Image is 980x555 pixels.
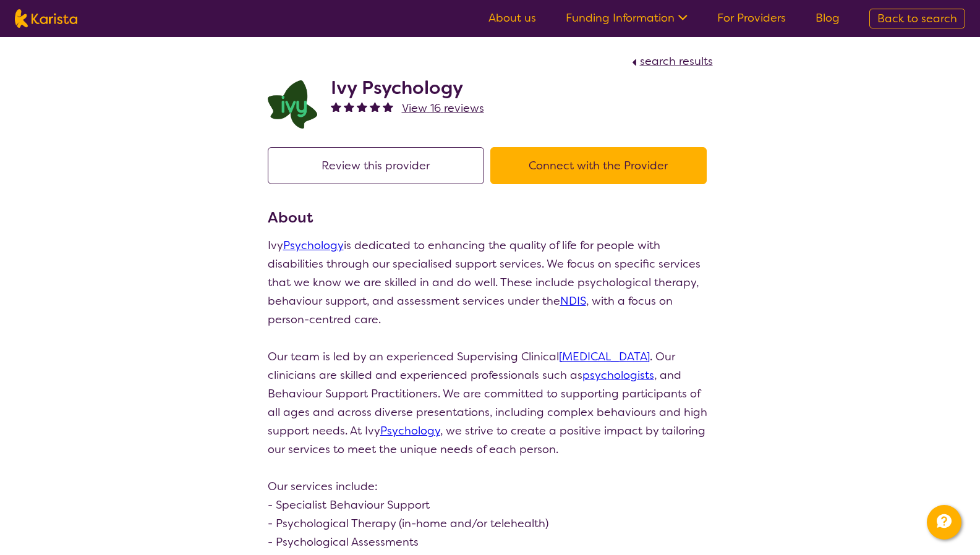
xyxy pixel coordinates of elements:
a: psychologists [582,368,654,383]
p: - Psychological Therapy (in-home and/or telehealth) [268,514,713,533]
img: fullstar [383,101,393,112]
a: Review this provider [268,158,490,173]
img: lcqb2d1jpug46odws9wh.png [268,80,317,129]
span: search results [640,54,713,69]
span: Back to search [877,11,957,26]
a: NDIS [560,294,586,308]
button: Channel Menu [927,505,961,540]
p: - Specialist Behaviour Support [268,496,713,514]
a: Back to search [869,9,965,28]
img: fullstar [370,101,380,112]
img: fullstar [344,101,354,112]
a: Psychology [380,423,440,438]
h2: Ivy Psychology [331,77,484,99]
p: Our services include: [268,477,713,496]
img: fullstar [331,101,341,112]
a: Connect with the Provider [490,158,713,173]
a: Funding Information [566,11,688,25]
a: View 16 reviews [402,99,484,117]
h3: About [268,206,713,229]
a: For Providers [717,11,786,25]
a: search results [629,54,713,69]
a: About us [488,11,536,25]
a: [MEDICAL_DATA] [559,349,650,364]
p: Our team is led by an experienced Supervising Clinical . Our clinicians are skilled and experienc... [268,347,713,459]
p: Ivy is dedicated to enhancing the quality of life for people with disabilities through our specia... [268,236,713,329]
a: Psychology [283,238,344,253]
a: Blog [816,11,840,25]
button: Connect with the Provider [490,147,707,184]
span: View 16 reviews [402,101,484,116]
p: - Psychological Assessments [268,533,713,551]
img: fullstar [357,101,367,112]
img: Karista logo [15,9,77,28]
button: Review this provider [268,147,484,184]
